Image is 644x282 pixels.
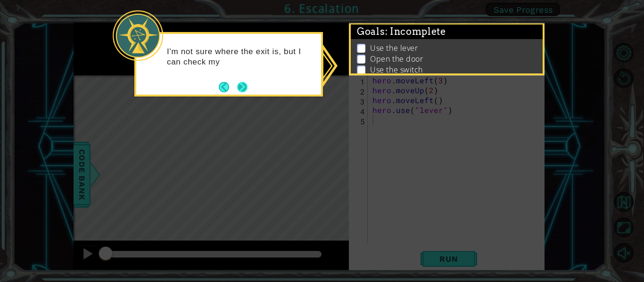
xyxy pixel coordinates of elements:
[370,64,423,75] p: Use the switch
[219,82,237,92] button: Back
[370,54,423,64] p: Open the door
[385,26,446,37] span: : Incomplete
[370,43,418,53] p: Use the lever
[167,47,314,67] p: I'm not sure where the exit is, but I can check my
[357,26,446,38] span: Goals
[236,81,248,93] button: Next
